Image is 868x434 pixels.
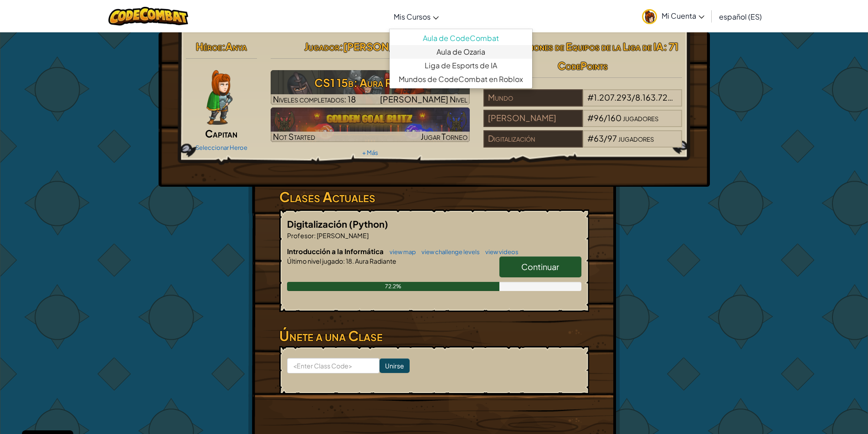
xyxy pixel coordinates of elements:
[483,118,683,129] a: [PERSON_NAME]#96/160jugadores
[354,257,396,265] span: Aura Radiante
[483,139,683,149] a: Digitalización#63/97jugadores
[390,31,532,45] a: Aula de CodeCombat
[271,107,470,142] img: Golden Goal
[421,131,467,142] span: Jugar Torneo
[389,4,443,29] a: Mis Cursos
[380,358,410,373] input: Unirse
[206,70,232,125] img: captain-pose.png
[287,247,385,255] span: Introducción a la Informática
[483,110,583,127] div: [PERSON_NAME]
[287,282,499,291] div: 72.2%
[271,70,470,105] img: CS1 15b: Aura Radiante
[417,248,480,255] a: view challenge levels
[314,231,316,240] span: :
[390,72,532,86] a: Mundos de CodeCombat en Roblox
[635,92,673,102] span: 8.163.723
[385,248,416,255] a: view map
[222,40,226,53] span: :
[587,92,594,102] span: #
[587,133,594,143] span: #
[632,92,635,102] span: /
[483,89,583,107] div: Mundo
[623,112,658,123] span: jugadores
[481,248,519,255] a: view videos
[196,40,222,53] span: Héroe
[273,131,315,142] span: Not Started
[607,133,617,143] span: 97
[304,40,339,53] span: Jugador
[487,40,663,53] span: Clasificaciones de Equipos de la Liga de IA
[108,7,188,26] img: CodeCombat logo
[271,72,470,93] h3: CS1 15b: Aura Radiante
[607,112,621,123] span: 160
[195,144,247,151] a: Seleccionar Heroe
[483,98,683,108] a: Mundo#1.207.293/8.163.723jugadores
[279,326,589,346] h3: Únete a una Clase
[279,187,589,207] h3: Clases Actuales
[362,149,378,156] a: + Más
[390,45,532,59] a: Aula de Ozaria
[316,231,369,240] span: [PERSON_NAME]
[642,9,657,24] img: avatar
[604,112,607,123] span: /
[339,40,343,53] span: :
[343,40,436,53] span: [PERSON_NAME] a
[345,257,354,265] span: 18.
[594,92,632,102] span: 1.207.293
[205,127,237,140] span: Capitan
[380,94,467,104] span: [PERSON_NAME] Nivel
[604,133,607,143] span: /
[594,112,604,123] span: 96
[662,11,704,20] span: Mi Cuenta
[394,12,431,21] span: Mis Cursos
[674,92,709,102] span: jugadores
[587,112,594,123] span: #
[287,257,343,265] span: Último nivel jugado
[719,12,762,21] span: español (ES)
[637,2,709,31] a: Mi Cuenta
[343,257,345,265] span: :
[483,130,583,148] div: Digitalización
[226,40,247,53] span: Anya
[271,70,470,105] a: Jugar Siguiente Nivel
[287,231,314,240] span: Profesor
[287,358,380,373] input: <Enter Class Code>
[349,218,388,230] span: (Python)
[273,94,356,104] span: Niveles completados: 18
[287,218,349,230] span: Digitalización
[390,59,532,72] a: Liga de Esports de IA
[271,107,470,142] a: Not StartedJugar Torneo
[521,261,559,272] span: Continuar
[594,133,604,143] span: 63
[618,133,654,143] span: jugadores
[714,4,766,29] a: español (ES)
